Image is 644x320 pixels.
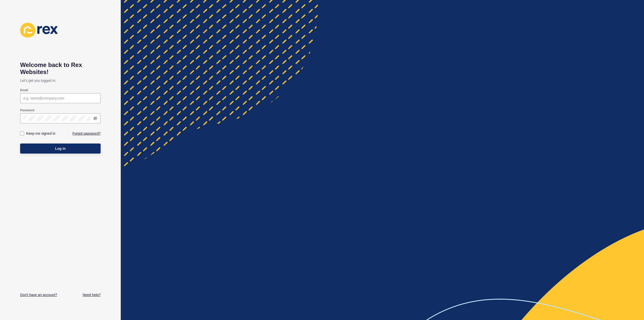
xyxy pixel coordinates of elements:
a: Don't have an account? [20,292,57,297]
p: Let's get you logged in. [20,76,101,86]
input: e.g. name@company.com [23,96,97,101]
h1: Welcome back to Rex Websites! [20,61,101,76]
label: Keep me signed in [26,131,55,136]
span: Log in [55,146,66,151]
label: Email [20,88,28,92]
button: Log in [20,144,101,154]
label: Password [20,108,34,112]
a: Forgot password? [72,131,101,136]
a: Need help? [83,292,101,297]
